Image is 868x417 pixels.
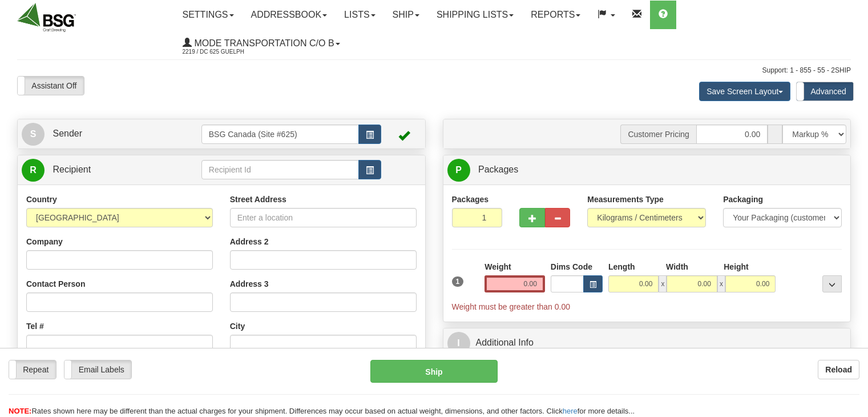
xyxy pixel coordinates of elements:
[53,129,82,138] span: Sender
[201,160,359,179] input: Recipient Id
[447,159,470,182] span: P
[384,1,428,29] a: Ship
[17,3,76,32] img: logo2219.jpg
[26,320,44,332] label: Tel #
[587,194,664,205] label: Measurements Type
[825,365,852,374] b: Reload
[563,407,578,415] a: here
[174,29,349,58] a: Mode Transportation c/o B 2219 / DC 625 Guelph
[620,125,696,144] span: Customer Pricing
[478,165,518,174] span: Packages
[243,1,336,29] a: Addressbook
[723,194,763,205] label: Packaging
[666,261,688,272] label: Width
[699,82,790,101] button: Save Screen Layout
[818,360,859,379] button: Reload
[447,332,470,355] span: I
[183,46,268,58] span: 2219 / DC 625 Guelph
[53,165,91,174] span: Recipient
[428,1,522,29] a: Shipping lists
[230,208,417,227] input: Enter a location
[551,261,592,272] label: Dims Code
[447,158,847,182] a: P Packages
[22,159,45,182] span: R
[174,1,243,29] a: Settings
[22,123,45,146] span: S
[230,278,269,290] label: Address 3
[22,122,201,146] a: S Sender
[724,261,749,272] label: Height
[447,331,847,355] a: IAdditional Info
[370,360,498,383] button: Ship
[230,194,286,205] label: Street Address
[18,77,84,95] label: Assistant Off
[26,236,63,247] label: Company
[26,278,85,290] label: Contact Person
[452,276,464,287] span: 1
[717,275,725,292] span: x
[22,158,181,182] a: R Recipient
[9,407,31,415] span: NOTE:
[336,1,383,29] a: Lists
[522,1,589,29] a: Reports
[192,38,334,48] span: Mode Transportation c/o B
[822,275,842,292] div: ...
[64,360,131,379] label: Email Labels
[452,194,489,205] label: Packages
[608,261,635,272] label: Length
[9,360,56,379] label: Repeat
[230,236,269,247] label: Address 2
[659,275,667,292] span: x
[797,82,853,101] label: Advanced
[26,194,57,205] label: Country
[452,302,571,311] span: Weight must be greater than 0.00
[201,125,359,144] input: Sender Id
[230,320,245,332] label: City
[485,261,511,272] label: Weight
[842,150,867,267] iframe: chat widget
[17,66,851,75] div: Support: 1 - 855 - 55 - 2SHIP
